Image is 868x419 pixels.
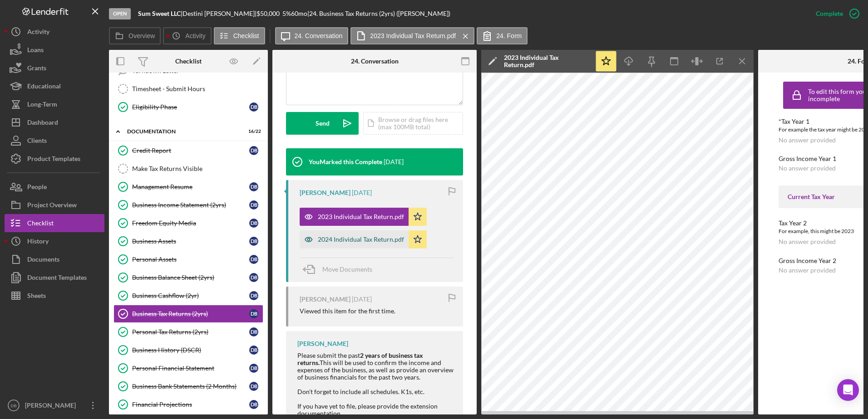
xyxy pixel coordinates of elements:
div: If you have yet to file, please provide the extension documentation. [297,403,454,417]
a: Business Income Statement (2yrs)DB [113,196,263,214]
div: Documentation [127,129,238,134]
a: Documents [5,250,104,268]
div: Business Assets [132,238,249,245]
div: Open Intercom Messenger [837,379,859,401]
div: 16 / 22 [245,129,261,134]
button: Educational [5,77,104,95]
button: History [5,232,104,250]
div: People [27,178,47,198]
div: Management Resume [132,183,249,190]
div: Dashboard [27,113,58,134]
button: Checklist [214,27,265,44]
text: DB [10,403,16,408]
div: Sheets [27,287,46,307]
a: Financial ProjectionsDB [113,395,263,414]
div: 2023 Individual Tax Return.pdf [504,54,590,68]
a: Loans [5,41,104,59]
button: Send [286,112,359,135]
div: D B [249,364,258,373]
div: Personal Assets [132,256,249,263]
div: Personal Financial Statement [132,365,249,372]
div: D B [249,255,258,264]
div: D B [249,102,258,112]
button: Checklist [5,214,104,232]
div: 2024 Individual Tax Return.pdf [318,236,404,243]
div: [PERSON_NAME] [300,296,350,303]
div: Freedom Equity Media [132,219,249,227]
a: Activity [5,23,104,41]
div: D B [249,200,258,209]
label: 24. Conversation [295,32,343,39]
div: Business History (DSCR) [132,346,249,354]
div: Financial Projections [132,401,249,408]
div: Credit Report [132,147,249,154]
button: Sheets [5,287,104,305]
button: Long-Term [5,95,104,113]
div: D B [249,309,258,318]
div: Loans [27,41,44,61]
div: [PERSON_NAME] [23,396,82,417]
div: Send [316,112,330,135]
button: People [5,178,104,196]
a: Business Tax Returns (2yrs)DB [113,305,263,323]
button: Complete [807,5,863,23]
div: 60 mo [291,10,307,17]
div: Document Templates [27,268,87,289]
span: $50,000 [256,10,280,17]
button: Overview [109,27,161,44]
button: DB[PERSON_NAME] [5,396,104,414]
div: History [27,232,49,253]
div: Business Balance Sheet (2yrs) [132,274,249,281]
a: Business AssetsDB [113,232,263,250]
a: Personal Financial StatementDB [113,359,263,377]
div: D B [249,237,258,246]
div: Personal Tax Returns (2yrs) [132,328,249,336]
div: Clients [27,132,47,152]
div: D B [249,327,258,336]
div: D B [249,273,258,282]
a: Business Bank Statements (2 Months)DB [113,377,263,395]
a: Personal AssetsDB [113,250,263,268]
div: Timesheet - Submit Hours [132,85,263,93]
div: Don't forget to include all schedules. K1s, etc. [297,388,454,395]
a: Freedom Equity MediaDB [113,214,263,232]
div: Educational [27,77,61,97]
div: Eligibility Phase [132,103,249,111]
div: Destini [PERSON_NAME] | [182,10,256,17]
div: Viewed this item for the first time. [300,307,395,315]
button: 2023 Individual Tax Return.pdf [300,208,427,226]
label: Overview [128,32,155,39]
div: Long-Term [27,95,57,116]
span: Move Documents [322,265,372,273]
div: Complete [816,5,843,23]
div: No answer provided [779,238,836,245]
div: D B [249,382,258,391]
div: D B [249,346,258,355]
time: 2025-07-28 21:50 [352,189,372,196]
div: Please submit the past This will be used to confirm the income and expenses of the business, as w... [297,352,454,381]
div: D B [249,146,258,155]
a: Credit ReportDB [113,141,263,160]
div: Activity [27,23,49,43]
button: Clients [5,132,104,150]
a: Dashboard [5,113,104,132]
button: 2023 Individual Tax Return.pdf [350,27,474,44]
div: D B [249,182,258,191]
button: Project Overview [5,196,104,214]
a: Product Templates [5,150,104,168]
b: Sum Sweet LLC [138,10,181,17]
a: Personal Tax Returns (2yrs)DB [113,323,263,341]
div: Business Cashflow (2yr) [132,292,249,299]
a: Management ResumeDB [113,178,263,196]
div: [PERSON_NAME] [297,340,348,347]
button: Document Templates [5,268,104,287]
label: Activity [185,32,205,39]
button: Grants [5,59,104,77]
